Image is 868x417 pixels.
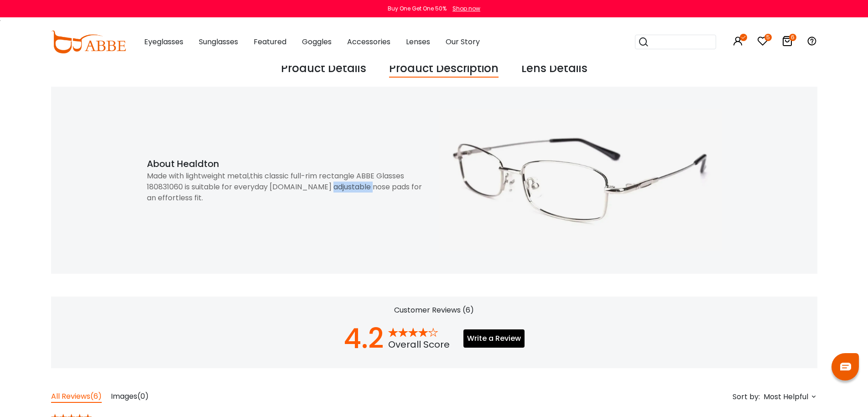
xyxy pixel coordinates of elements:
img: chat [840,363,851,370]
span: (6) [90,391,102,401]
a: 5 [757,37,768,48]
div: Buy One Get One 50% [388,5,447,13]
div: Product Details [281,60,366,78]
img: Healdton Description Image [439,109,722,251]
div: Overall Score [388,338,450,351]
span: Eyeglasses [144,36,183,47]
i: 6 [789,34,796,41]
span: Most Helpful [764,391,808,402]
span: Sort by: [733,391,760,402]
h2: Customer Reviews (6) [51,306,817,314]
div: Lens Details [521,60,587,78]
span: Lenses [406,36,430,47]
span: Our Story [446,36,480,47]
i: 5 [764,34,772,41]
span: All Reviews [51,391,90,401]
button: Write a Review [463,329,525,348]
a: 6 [782,37,793,48]
span: Accessories [347,36,390,47]
span: Featured [254,36,286,47]
div: 4.2 [343,318,384,359]
span: Sunglasses [199,36,238,47]
div: About Healdton [147,157,430,171]
span: Goggles [302,36,332,47]
div: Made with lightweight metal,this classic full-rim rectangle ABBE Glasses 180831060 is suitable fo... [147,171,430,203]
span: Images [111,391,137,401]
a: Shop now [448,5,480,12]
div: Shop now [452,5,480,13]
img: abbeglasses.com [51,31,126,53]
div: Product Description [389,60,499,78]
span: (0) [137,391,149,401]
